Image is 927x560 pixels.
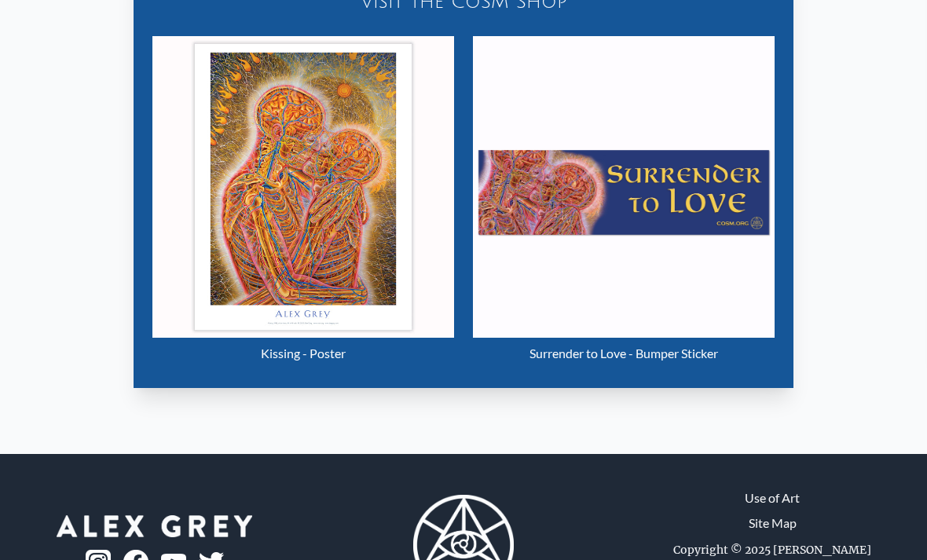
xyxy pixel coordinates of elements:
[745,489,800,508] a: Use of Art
[749,514,797,533] a: Site Map
[152,37,454,370] a: Kissing - Poster
[152,37,454,339] img: Kissing - Poster
[152,339,454,370] div: Kissing - Poster
[473,339,775,370] div: Surrender to Love - Bumper Sticker
[473,37,775,370] a: Surrender to Love - Bumper Sticker
[473,37,775,339] img: Surrender to Love - Bumper Sticker
[673,543,871,558] div: Copyright © 2025 [PERSON_NAME]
